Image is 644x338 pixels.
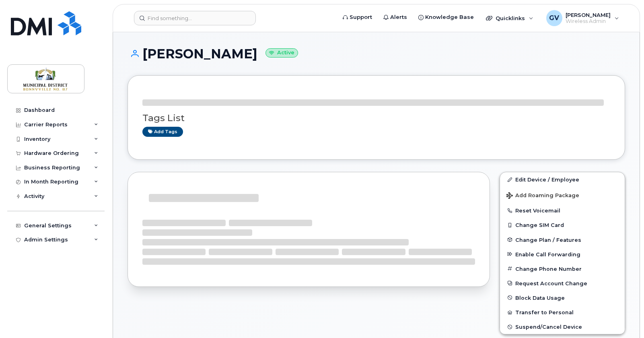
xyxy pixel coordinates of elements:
span: Enable Call Forwarding [515,251,580,257]
button: Enable Call Forwarding [500,247,625,262]
small: Active [265,48,298,58]
button: Add Roaming Package [500,187,625,203]
button: Change SIM Card [500,218,625,232]
button: Change Plan / Features [500,233,625,247]
a: Edit Device / Employee [500,172,625,187]
button: Request Account Change [500,276,625,291]
span: Add Roaming Package [506,192,579,200]
button: Change Phone Number [500,262,625,276]
span: Suspend/Cancel Device [515,324,582,330]
span: Change Plan / Features [515,237,581,243]
h1: [PERSON_NAME] [128,47,625,61]
h3: Tags List [142,113,610,123]
a: Add tags [142,127,183,137]
button: Suspend/Cancel Device [500,319,625,334]
button: Reset Voicemail [500,203,625,218]
button: Block Data Usage [500,291,625,305]
button: Transfer to Personal [500,305,625,319]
